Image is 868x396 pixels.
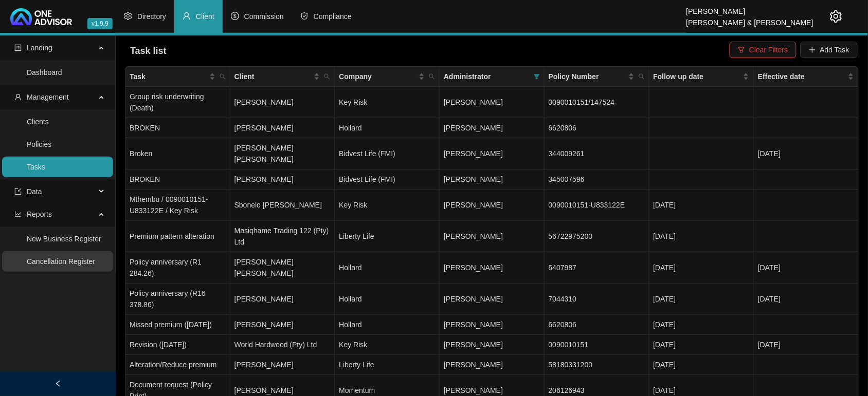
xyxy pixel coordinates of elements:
td: Broken [125,138,230,169]
td: 7044310 [545,284,649,315]
td: Hollard [335,315,440,335]
th: Policy Number [545,67,649,87]
a: Cancellation Register [27,257,95,266]
span: Management [27,93,69,101]
td: [PERSON_NAME] [230,169,335,190]
span: [PERSON_NAME] [444,149,503,158]
span: search [322,69,332,84]
a: Clients [27,118,49,126]
a: Policies [27,140,51,148]
span: Company [339,71,417,82]
span: import [14,188,22,195]
span: [PERSON_NAME] [444,201,503,209]
span: user [183,12,191,20]
td: Hollard [335,284,440,315]
td: Key Risk [335,190,440,221]
span: Task [130,71,207,82]
td: 0090010151-U833122E [545,190,649,221]
span: Effective date [758,71,846,82]
button: Clear Filters [730,42,796,58]
span: search [220,73,226,80]
span: search [639,73,645,80]
span: Compliance [314,12,352,21]
td: Liberty Life [335,355,440,375]
span: [PERSON_NAME] [444,341,503,349]
td: [DATE] [649,315,754,335]
span: Add Task [820,44,849,55]
td: 6620806 [545,315,649,335]
td: Bidvest Life (FMI) [335,169,440,190]
td: 0090010151/147524 [545,87,649,118]
td: [DATE] [754,335,859,355]
span: safety [300,12,309,20]
td: Key Risk [335,87,440,118]
td: 0090010151 [545,335,649,355]
span: search [324,73,330,80]
span: setting [830,10,842,23]
button: Add Task [801,42,858,58]
td: Key Risk [335,335,440,355]
span: [PERSON_NAME] [444,263,503,272]
td: [DATE] [754,252,859,284]
td: [PERSON_NAME] [230,315,335,335]
td: 6407987 [545,252,649,284]
td: 6620806 [545,118,649,138]
span: line-chart [14,211,22,218]
td: Bidvest Life (FMI) [335,138,440,169]
td: BROKEN [125,169,230,190]
th: Task [125,67,230,87]
td: [DATE] [649,355,754,375]
td: [DATE] [649,221,754,252]
span: profile [14,44,22,51]
span: Task list [130,46,167,56]
td: Mthembu / 0090010151-U833122E / Key Risk [125,190,230,221]
span: [PERSON_NAME] [444,320,503,329]
a: Dashboard [27,68,62,77]
span: search [427,69,437,84]
img: 2df55531c6924b55f21c4cf5d4484680-logo-light.svg [10,8,72,25]
span: setting [124,12,132,20]
td: [PERSON_NAME] [PERSON_NAME] [230,252,335,284]
span: user [14,93,22,101]
td: Group risk underwriting (Death) [125,87,230,118]
td: 58180331200 [545,355,649,375]
td: Premium pattern alteration [125,221,230,252]
span: filter [738,46,745,53]
span: Commission [244,12,284,21]
td: [DATE] [649,252,754,284]
span: [PERSON_NAME] [444,232,503,240]
td: [DATE] [754,284,859,315]
span: Client [234,71,312,82]
span: left [55,380,62,387]
span: Administrator [444,71,530,82]
div: [PERSON_NAME] & [PERSON_NAME] [686,14,813,25]
td: 344009261 [545,138,649,169]
td: Missed premium ([DATE]) [125,315,230,335]
span: dollar [231,12,239,20]
span: [PERSON_NAME] [444,98,503,106]
td: BROKEN [125,118,230,138]
td: [DATE] [649,335,754,355]
td: [DATE] [754,138,859,169]
td: Alteration/Reduce premium [125,355,230,375]
td: Sbonelo [PERSON_NAME] [230,190,335,221]
span: [PERSON_NAME] [444,361,503,369]
span: search [637,69,647,84]
div: [PERSON_NAME] [686,3,813,14]
span: [PERSON_NAME] [444,386,503,394]
span: v1.9.9 [87,18,113,29]
span: Follow up date [654,71,742,82]
span: Reports [27,210,52,218]
th: Follow up date [649,67,754,87]
th: Effective date [754,67,859,87]
a: Tasks [27,163,45,171]
td: World Hardwood (Pty) Ltd [230,335,335,355]
td: [PERSON_NAME] [230,284,335,315]
td: 345007596 [545,169,649,190]
span: [PERSON_NAME] [444,124,503,132]
th: Client [230,67,335,87]
td: Hollard [335,118,440,138]
span: plus [809,46,816,53]
td: Hollard [335,252,440,284]
td: [DATE] [649,190,754,221]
